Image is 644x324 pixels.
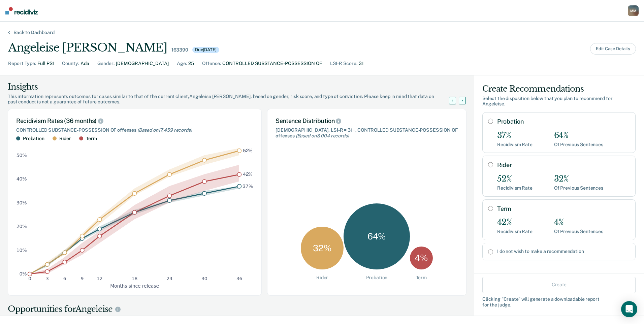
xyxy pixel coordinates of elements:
[621,301,637,317] div: Open Intercom Messenger
[17,200,27,205] text: 30%
[497,174,533,184] div: 52%
[497,205,630,213] label: Term
[330,60,357,67] div: LSI-R Score :
[554,131,603,140] div: 64%
[222,60,322,67] div: CONTROLLED SUBSTANCE-POSSESSION OF
[243,171,253,177] text: 42%
[137,127,192,133] span: (Based on 17,459 records )
[497,249,630,254] label: I do not wish to make a recommendation
[80,60,89,67] div: Ada
[497,229,533,234] div: Recidivism Rate
[97,276,103,281] text: 12
[482,296,636,307] div: Clicking " Create " will generate a downloadable report for the judge.
[8,304,466,315] div: Opportunities for Angeleise
[359,60,364,67] div: 31
[171,47,188,53] div: 163390
[110,283,159,288] text: Months since release
[188,60,194,67] div: 25
[628,5,639,16] div: M M
[97,60,115,67] div: Gender :
[30,148,239,274] g: area
[110,283,159,288] g: x-axis label
[17,153,27,277] g: y-axis tick label
[5,7,38,14] img: Recidiviz
[554,218,603,227] div: 4%
[62,60,79,67] div: County :
[410,247,433,269] div: 4 %
[296,133,349,138] span: (Based on 3,004 records )
[16,117,253,125] div: Recidivism Rates (36 months)
[17,153,27,158] text: 50%
[482,277,636,293] button: Create
[28,276,242,281] g: x-axis tick label
[554,142,603,148] div: Of Previous Sentences
[497,185,533,191] div: Recidivism Rate
[8,82,457,92] div: Insights
[8,41,167,55] div: Angeleise [PERSON_NAME]
[8,94,457,105] div: This information represents outcomes for cases similar to that of the current client, Angeleise [...
[177,60,187,67] div: Age :
[301,227,344,269] div: 32 %
[366,275,388,281] div: Probation
[497,142,533,148] div: Recidivism Rate
[497,118,630,125] label: Probation
[497,131,533,140] div: 37%
[23,136,44,141] div: Probation
[63,276,66,281] text: 6
[554,229,603,234] div: Of Previous Sentences
[37,60,54,67] div: Full PSI
[5,30,63,35] div: Back to Dashboard
[482,96,636,107] div: Select the disposition below that you plan to recommend for Angeleise .
[497,161,630,169] label: Rider
[276,117,458,125] div: Sentence Distribution
[554,174,603,184] div: 32%
[17,224,27,229] text: 20%
[482,84,636,94] div: Create Recommendations
[243,148,253,189] g: text
[132,276,138,281] text: 18
[20,271,27,277] text: 0%
[59,136,71,141] div: Rider
[28,149,241,276] g: dot
[344,203,410,269] div: 64 %
[202,60,221,67] div: Offense :
[628,5,639,16] button: MM
[243,148,253,153] text: 52%
[416,275,427,281] div: Term
[497,218,533,227] div: 42%
[201,276,207,281] text: 30
[276,127,458,139] div: [DEMOGRAPHIC_DATA], LSI-R = 31+, CONTROLLED SUBSTANCE-POSSESSION OF offenses
[8,60,36,67] div: Report Type :
[192,47,219,53] div: Due [DATE]
[17,247,27,253] text: 10%
[86,136,97,141] div: Term
[236,276,243,281] text: 36
[316,275,328,281] div: Rider
[16,127,253,133] div: CONTROLLED SUBSTANCE-POSSESSION OF offenses
[81,276,84,281] text: 9
[166,276,172,281] text: 24
[46,276,49,281] text: 3
[590,43,636,55] button: Edit Case Details
[243,183,253,189] text: 37%
[28,276,31,281] text: 0
[116,60,169,67] div: [DEMOGRAPHIC_DATA]
[554,185,603,191] div: Of Previous Sentences
[17,176,27,182] text: 40%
